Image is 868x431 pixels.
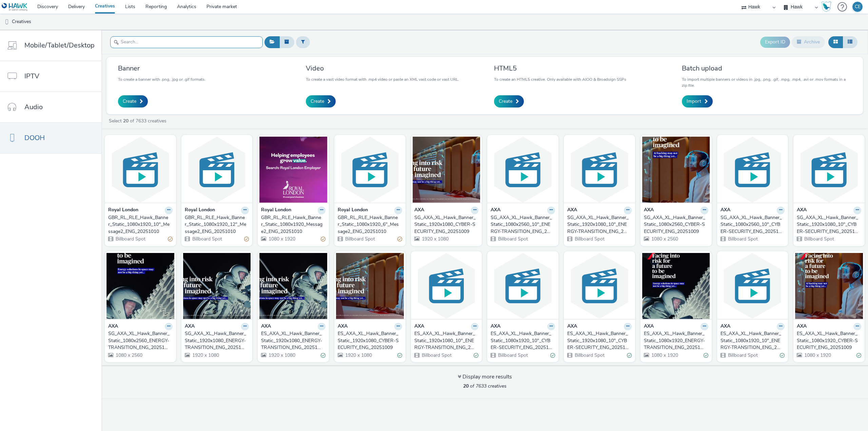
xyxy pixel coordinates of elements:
[344,352,372,358] span: 1920 x 1080
[338,214,402,235] a: GBR_RL_RLE_Hawk_Banner_Static_1080x1920_6"_Message2_ENG_20251010
[185,214,249,235] a: GBR_RL_RLE_Hawk_Banner_Static_1080x1920_12"_Message2_ENG_20251010
[489,137,557,203] img: SG_AXA_XL_Hawk_Banner_Static_1080x2560_10"_ENERGY-TRANSITION_ENG_20251009 visual
[115,352,142,358] span: 1080 x 2560
[123,118,129,124] strong: 20
[115,236,145,242] span: Billboard Spot
[336,253,404,319] img: ES_AXA_XL_Hawk_Banner_Static_1920x1080_CYBER-SECURITY_ENG_20251009 visual
[795,253,863,319] img: ES_AXA_XL_Hawk_Banner_Static_1080x1920_CYBER-SECURITY_ENG_20251009 visual
[491,214,555,235] a: SG_AXA_XL_Hawk_Banner_Static_1080x2560_10"_ENERGY-TRANSITION_ENG_20251009
[797,214,861,235] a: SG_AXA_XL_Hawk_Banner_Static_1920x1080_10"_CYBER-SECURITY_ENG_20251009
[185,330,246,351] div: SG_AXA_XL_Hawk_Banner_Static_1920x1080_ENERGY-TRANSITION_ENG_20251009
[421,352,452,358] span: Billboard Spot
[344,236,375,242] span: Billboard Spot
[110,36,263,48] input: Search...
[306,95,336,107] a: Create
[499,98,512,105] span: Create
[550,352,555,359] div: Valid
[321,352,325,359] div: Valid
[421,236,449,242] span: 1920 x 1080
[567,207,577,214] strong: AXA
[268,236,295,242] span: 1080 x 1920
[494,95,524,107] a: Create
[306,76,459,82] p: To create a vast video format with .mp4 video or paste an XML vast code or vast URL.
[797,330,861,351] a: ES_AXA_XL_Hawk_Banner_Static_1080x1920_CYBER-SECURITY_ENG_20251009
[108,207,138,214] strong: Royal London
[567,214,632,235] a: SG_AXA_XL_Hawk_Banner_Static_1920x1080_10"_ENERGY-TRANSITION_ENG_20251009
[108,330,170,351] div: SG_AXA_XL_Hawk_Banner_Static_1080x2560_ENERGY-TRANSITION_ENG_20251009
[566,137,633,203] img: SG_AXA_XL_Hawk_Banner_Static_1920x1080_10"_ENERGY-TRANSITION_ENG_20251009 visual
[118,76,205,82] p: To create a banner with .png, .jpg or .gif formats.
[760,37,790,47] button: Export ID
[414,207,424,214] strong: AXA
[338,330,399,351] div: ES_AXA_XL_Hawk_Banner_Static_1920x1080_CYBER-SECURITY_ENG_20251009
[721,323,730,331] strong: AXA
[414,330,476,351] div: ES_AXA_XL_Hawk_Banner_Static_1920x1080_10"_ENERGY-TRANSITION_ENG_20251009
[797,330,859,351] div: ES_AXA_XL_Hawk_Banner_Static_1080x1920_CYBER-SECURITY_ENG_20251009
[397,352,402,359] div: Valid
[727,352,758,358] span: Billboard Spot
[185,330,249,351] a: SG_AXA_XL_Hawk_Banner_Static_1920x1080_ENERGY-TRANSITION_ENG_20251009
[24,133,45,143] span: DOOH
[721,214,782,235] div: SG_AXA_XL_Hawk_Banner_Static_1080x2560_10"_CYBER-SECURITY_ENG_20251009
[642,253,710,319] img: ES_AXA_XL_Hawk_Banner_Static_1080x1920_ENERGY-TRANSITION_ENG_20251009 visual
[644,330,708,351] a: ES_AXA_XL_Hawk_Banner_Static_1080x1920_ENERGY-TRANSITION_ENG_20251009
[491,330,552,351] div: ES_AXA_XL_Hawk_Banner_Static_1080x1920_10"_CYBER-SECURITY_ENG_20251009
[497,236,528,242] span: Billboard Spot
[804,236,834,242] span: Billboard Spot
[780,352,785,359] div: Valid
[855,2,861,12] div: CE
[3,19,10,25] img: dooh
[644,330,706,351] div: ES_AXA_XL_Hawk_Banner_Static_1080x1920_ENERGY-TRANSITION_ENG_20251009
[792,36,825,48] button: Archive
[397,236,402,243] div: Partially valid
[168,236,173,243] div: Partially valid
[261,214,323,235] div: GBR_RL_RLE_Hawk_Banner_Static_1080x1920_Message2_ENG_20251010
[108,118,169,124] a: Select of 7633 creatives
[727,236,758,242] span: Billboard Spot
[491,207,500,214] strong: AXA
[721,330,785,351] a: ES_AXA_XL_Hawk_Banner_Static_1080x1920_10"_ENERGY-TRANSITION_ENG_20251009
[463,383,469,389] strong: 20
[414,323,424,331] strong: AXA
[682,76,851,89] p: To import multiple banners or videos in .jpg, .png, .gif, .mpg, .mp4, .avi or .mov formats in a z...
[321,236,325,243] div: Partially valid
[856,352,861,359] div: Valid
[336,137,404,203] img: GBR_RL_RLE_Hawk_Banner_Static_1080x1920_6"_Message2_ENG_20251010 visual
[259,253,327,319] img: ES_AXA_XL_Hawk_Banner_Static_1920x1080_ENERGY-TRANSITION_ENG_20251009 visual
[192,352,219,358] span: 1920 x 1080
[566,253,633,319] img: ES_AXA_XL_Hawk_Banner_Static_1920x1080_10"_CYBER-SECURITY_ENG_20251009 visual
[627,352,632,359] div: Valid
[682,64,851,73] h3: Batch upload
[261,330,325,351] a: ES_AXA_XL_Hawk_Banner_Static_1920x1080_ENERGY-TRANSITION_ENG_20251009
[704,352,708,359] div: Valid
[311,98,324,105] span: Create
[183,253,251,319] img: SG_AXA_XL_Hawk_Banner_Static_1920x1080_ENERGY-TRANSITION_ENG_20251009 visual
[106,253,174,319] img: SG_AXA_XL_Hawk_Banner_Static_1080x2560_ENERGY-TRANSITION_ENG_20251009 visual
[489,253,557,319] img: ES_AXA_XL_Hawk_Banner_Static_1080x1920_10"_CYBER-SECURITY_ENG_20251009 visual
[644,214,706,235] div: SG_AXA_XL_Hawk_Banner_Static_1080x2560_CYBER-SECURITY_ENG_20251009
[497,352,528,358] span: Billboard Spot
[118,64,205,73] h3: Banner
[494,76,626,82] p: To create an HTML5 creative. Only available with AIOO & Broadsign SSPs
[567,323,577,331] strong: AXA
[719,137,787,203] img: SG_AXA_XL_Hawk_Banner_Static_1080x2560_10"_CYBER-SECURITY_ENG_20251009 visual
[338,330,402,351] a: ES_AXA_XL_Hawk_Banner_Static_1920x1080_CYBER-SECURITY_ENG_20251009
[821,1,831,12] div: Hawk Academy
[268,352,295,358] span: 1920 x 1080
[106,137,174,203] img: GBR_RL_RLE_Hawk_Banner_Static_1080x1920_10"_Message2_ENG_20251010 visual
[24,102,43,112] span: Audio
[244,236,249,243] div: Partially valid
[108,214,170,235] div: GBR_RL_RLE_Hawk_Banner_Static_1080x1920_10"_Message2_ENG_20251010
[567,330,629,351] div: ES_AXA_XL_Hawk_Banner_Static_1920x1080_10"_CYBER-SECURITY_ENG_20251009
[494,64,626,73] h3: HTML5
[413,137,480,203] img: SG_AXA_XL_Hawk_Banner_Static_1920x1080_CYBER-SECURITY_ENG_20251009 visual
[338,323,348,331] strong: AXA
[414,214,476,235] div: SG_AXA_XL_Hawk_Banner_Static_1920x1080_CYBER-SECURITY_ENG_20251009
[797,207,807,214] strong: AXA
[108,330,173,351] a: SG_AXA_XL_Hawk_Banner_Static_1080x2560_ENERGY-TRANSITION_ENG_20251009
[463,383,507,389] span: of 7633 creatives
[797,323,807,331] strong: AXA
[24,40,95,50] span: Mobile/Tablet/Desktop
[797,214,859,235] div: SG_AXA_XL_Hawk_Banner_Static_1920x1080_10"_CYBER-SECURITY_ENG_20251009
[338,214,399,235] div: GBR_RL_RLE_Hawk_Banner_Static_1080x1920_6"_Message2_ENG_20251010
